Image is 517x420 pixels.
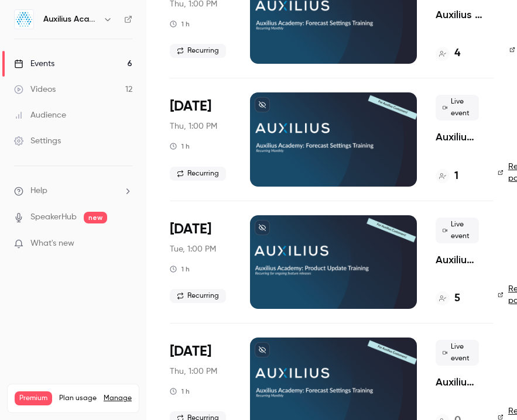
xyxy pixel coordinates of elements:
[170,97,211,116] span: [DATE]
[170,44,226,58] span: Recurring
[170,342,211,361] span: [DATE]
[43,13,98,25] h6: Auxilius Academy Recordings & Training Videos
[454,168,458,184] h4: 1
[170,243,216,255] span: Tue, 1:00 PM
[84,212,107,223] span: new
[170,264,190,274] div: 1 h
[30,211,77,223] a: SpeakerHub
[436,46,460,61] a: 4
[454,46,460,61] h4: 4
[436,95,479,121] span: Live event
[170,92,231,186] div: Sep 18 Thu, 1:00 PM (America/New York)
[170,289,226,303] span: Recurring
[454,291,460,307] h4: 5
[170,121,217,132] span: Thu, 1:00 PM
[170,215,231,309] div: Sep 30 Tue, 1:00 PM (America/New York)
[170,220,211,239] span: [DATE]
[436,253,479,267] a: Auxilius Academy: Product Updates
[118,239,132,249] iframe: Noticeable Trigger
[436,375,479,389] a: Auxilius Academy: Forecast Settings Training
[436,291,460,307] a: 5
[436,8,491,22] a: Auxilius Academy: Forecast Settings Training
[15,391,52,405] span: Premium
[170,19,190,29] div: 1 h
[14,135,61,147] div: Settings
[170,387,190,396] div: 1 h
[14,185,132,197] li: help-dropdown-opener
[104,394,132,403] a: Manage
[170,366,217,377] span: Thu, 1:00 PM
[436,218,479,243] span: Live event
[170,142,190,151] div: 1 h
[15,10,33,29] img: Auxilius Academy Recordings & Training Videos
[170,167,226,181] span: Recurring
[436,130,479,144] a: Auxilius Academy: Forecast Settings Training
[436,340,479,366] span: Live event
[59,394,97,403] span: Plan usage
[436,168,458,184] a: 1
[30,185,47,197] span: Help
[14,84,56,95] div: Videos
[30,237,74,250] span: What's new
[14,109,66,121] div: Audience
[14,58,54,70] div: Events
